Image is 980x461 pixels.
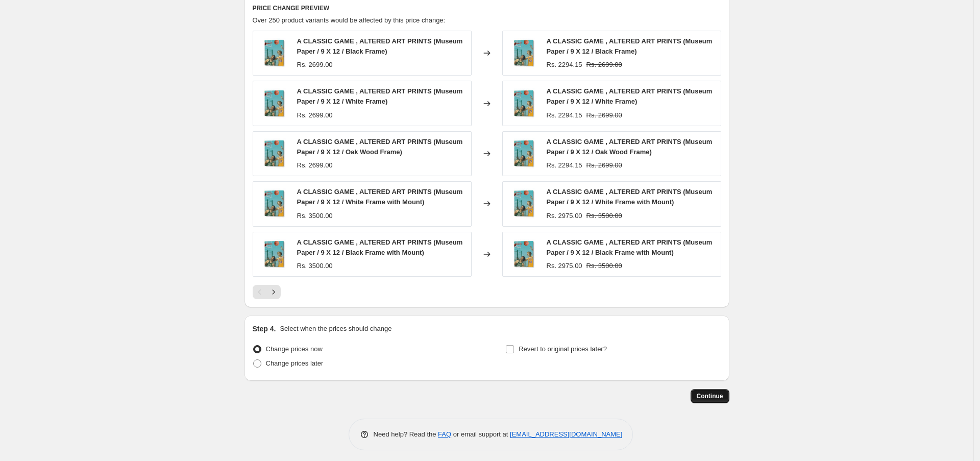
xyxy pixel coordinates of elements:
[258,138,289,169] img: GALLERYWRAP-resized_9132d9cb-9567-4f0c-88b6-2e107578c424_80x.jpg
[253,285,281,299] nav: Pagination
[374,430,438,438] span: Need help? Read the
[586,211,622,221] strike: Rs. 3500.00
[586,160,622,171] strike: Rs. 2699.00
[258,188,289,219] img: GALLERYWRAP-resized_9132d9cb-9567-4f0c-88b6-2e107578c424_80x.jpg
[508,88,538,119] img: GALLERYWRAP-resized_9132d9cb-9567-4f0c-88b6-2e107578c424_80x.jpg
[547,261,582,271] div: Rs. 2975.00
[547,238,713,256] span: A CLASSIC GAME , ALTERED ART PRINTS (Museum Paper / 9 X 12 / Black Frame with Mount)
[586,261,622,271] strike: Rs. 3500.00
[510,430,622,438] a: [EMAIL_ADDRESS][DOMAIN_NAME]
[508,239,538,270] img: GALLERYWRAP-resized_9132d9cb-9567-4f0c-88b6-2e107578c424_80x.jpg
[297,37,463,55] span: A CLASSIC GAME , ALTERED ART PRINTS (Museum Paper / 9 X 12 / Black Frame)
[547,211,582,221] div: Rs. 2975.00
[297,188,463,206] span: A CLASSIC GAME , ALTERED ART PRINTS (Museum Paper / 9 X 12 / White Frame with Mount)
[451,430,510,438] span: or email support at
[258,88,289,119] img: GALLERYWRAP-resized_9132d9cb-9567-4f0c-88b6-2e107578c424_80x.jpg
[297,138,463,156] span: A CLASSIC GAME , ALTERED ART PRINTS (Museum Paper / 9 X 12 / Oak Wood Frame)
[297,238,463,256] span: A CLASSIC GAME , ALTERED ART PRINTS (Museum Paper / 9 X 12 / Black Frame with Mount)
[297,160,333,171] div: Rs. 2699.00
[297,110,333,120] div: Rs. 2699.00
[438,430,451,438] a: FAQ
[691,389,729,403] button: Continue
[266,359,324,367] span: Change prices later
[258,239,289,270] img: GALLERYWRAP-resized_9132d9cb-9567-4f0c-88b6-2e107578c424_80x.jpg
[253,324,276,334] h2: Step 4.
[266,345,323,353] span: Change prices now
[547,160,582,171] div: Rs. 2294.15
[508,38,538,68] img: GALLERYWRAP-resized_9132d9cb-9567-4f0c-88b6-2e107578c424_80x.jpg
[697,392,723,400] span: Continue
[547,110,582,120] div: Rs. 2294.15
[266,285,281,299] button: Next
[508,188,538,219] img: GALLERYWRAP-resized_9132d9cb-9567-4f0c-88b6-2e107578c424_80x.jpg
[547,188,713,206] span: A CLASSIC GAME , ALTERED ART PRINTS (Museum Paper / 9 X 12 / White Frame with Mount)
[547,60,582,70] div: Rs. 2294.15
[297,60,333,70] div: Rs. 2699.00
[258,38,289,68] img: GALLERYWRAP-resized_9132d9cb-9567-4f0c-88b6-2e107578c424_80x.jpg
[547,87,713,105] span: A CLASSIC GAME , ALTERED ART PRINTS (Museum Paper / 9 X 12 / White Frame)
[508,138,538,169] img: GALLERYWRAP-resized_9132d9cb-9567-4f0c-88b6-2e107578c424_80x.jpg
[297,87,463,105] span: A CLASSIC GAME , ALTERED ART PRINTS (Museum Paper / 9 X 12 / White Frame)
[280,324,391,334] p: Select when the prices should change
[586,60,622,70] strike: Rs. 2699.00
[519,345,607,353] span: Revert to original prices later?
[297,211,333,221] div: Rs. 3500.00
[253,4,721,12] h6: PRICE CHANGE PREVIEW
[547,37,713,55] span: A CLASSIC GAME , ALTERED ART PRINTS (Museum Paper / 9 X 12 / Black Frame)
[297,261,333,271] div: Rs. 3500.00
[547,138,713,156] span: A CLASSIC GAME , ALTERED ART PRINTS (Museum Paper / 9 X 12 / Oak Wood Frame)
[586,110,622,120] strike: Rs. 2699.00
[253,16,446,24] span: Over 250 product variants would be affected by this price change:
